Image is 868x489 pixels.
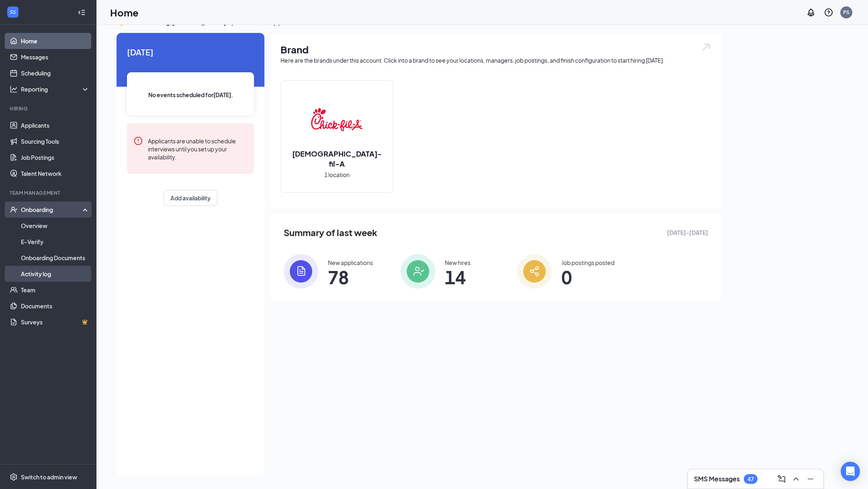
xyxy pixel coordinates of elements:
button: Minimize [804,473,817,485]
div: Applicants are unable to schedule interviews until you set up your availability. [148,136,248,161]
h2: [DEMOGRAPHIC_DATA]-fil-A [281,149,393,169]
a: Team [21,282,90,298]
a: Home [21,33,90,49]
img: icon [517,254,552,289]
h1: Home [110,6,139,19]
a: Activity log [21,266,90,282]
a: Messages [21,49,90,65]
span: [DATE] [127,46,254,58]
button: ChevronUp [790,473,802,485]
span: [DATE] - [DATE] [667,228,708,237]
a: Overview [21,218,90,234]
svg: Error [133,136,143,146]
div: Here are the brands under this account. Click into a brand to see your locations, managers, job p... [280,56,711,64]
img: Chick-fil-A [311,94,362,145]
div: Open Intercom Messenger [841,462,860,481]
button: Add availability [164,190,217,206]
svg: Settings [10,473,18,481]
span: 14 [445,270,471,284]
img: icon [401,254,435,289]
span: 0 [561,270,614,284]
a: Scheduling [21,65,90,81]
div: Team Management [10,189,88,196]
div: New applications [328,259,373,267]
h3: SMS Messages [694,475,740,483]
span: Summary of last week [284,226,377,240]
svg: ChevronUp [791,474,801,484]
div: Onboarding [21,206,83,214]
img: icon [284,254,318,289]
svg: QuestionInfo [824,8,833,17]
button: ComposeMessage [775,473,788,485]
a: Talent Network [21,165,90,181]
a: Sourcing Tools [21,133,90,149]
a: Onboarding Documents [21,250,90,266]
a: Documents [21,298,90,314]
svg: WorkstreamLogo [9,8,17,16]
a: Applicants [21,117,90,133]
div: Reporting [21,85,90,93]
svg: UserCheck [10,206,18,214]
div: Job postings posted [561,259,614,267]
div: PS [843,9,850,16]
a: E-Verify [21,234,90,250]
svg: Notifications [806,8,816,17]
img: open.6027fd2a22e1237b5b06.svg [701,43,711,52]
div: Switch to admin view [21,473,77,481]
svg: Minimize [806,474,815,484]
a: SurveysCrown [21,314,90,330]
div: Hiring [10,105,88,112]
span: 1 location [324,170,350,179]
svg: Analysis [10,85,18,93]
span: 78 [328,270,373,284]
a: Job Postings [21,149,90,165]
div: New hires [445,259,471,267]
svg: Collapse [78,8,86,16]
h1: Brand [280,43,711,56]
div: 47 [747,476,754,483]
span: No events scheduled for [DATE] . [148,90,233,99]
svg: ComposeMessage [777,474,786,484]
